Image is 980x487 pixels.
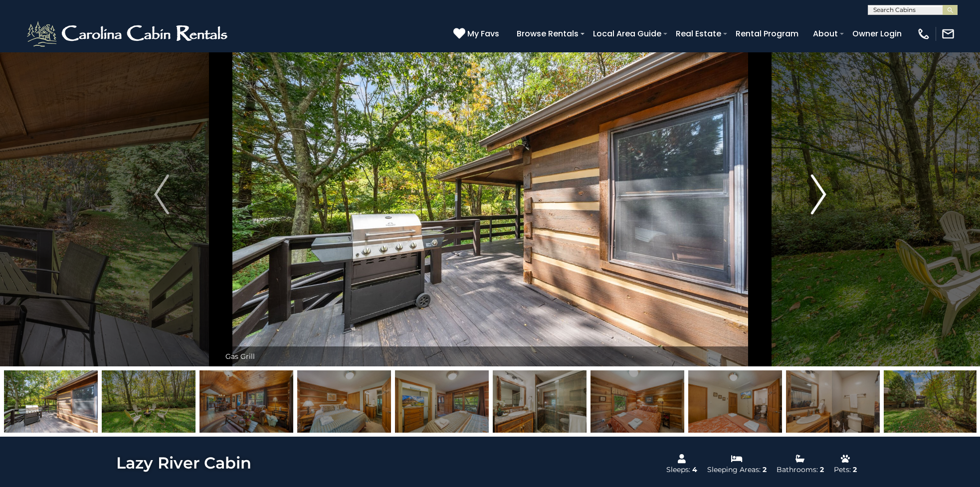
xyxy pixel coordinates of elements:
button: Next [760,22,878,366]
img: phone-regular-white.png [917,27,931,41]
div: Gas Grill [220,346,760,366]
img: 169465360 [102,370,196,433]
a: Local Area Guide [588,25,666,42]
img: 169465369 [884,370,978,433]
img: 169465341 [688,370,782,433]
img: arrow [154,174,169,214]
img: 169465356 [4,370,98,433]
a: Owner Login [847,25,907,42]
a: Rental Program [731,25,803,42]
a: About [808,25,843,42]
img: 169465339 [590,370,684,433]
button: Previous [102,22,220,366]
img: 169465343 [786,370,880,433]
img: 169465350 [395,370,489,433]
img: 169465349 [297,370,391,433]
img: mail-regular-white.png [941,27,955,41]
img: arrow [811,174,826,214]
a: Browse Rentals [512,25,584,42]
img: 169465352 [493,370,587,433]
a: Real Estate [671,25,726,42]
img: White-1-2.png [25,19,232,49]
img: 169465345 [199,370,293,433]
span: My Favs [467,27,499,40]
a: My Favs [453,27,502,40]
